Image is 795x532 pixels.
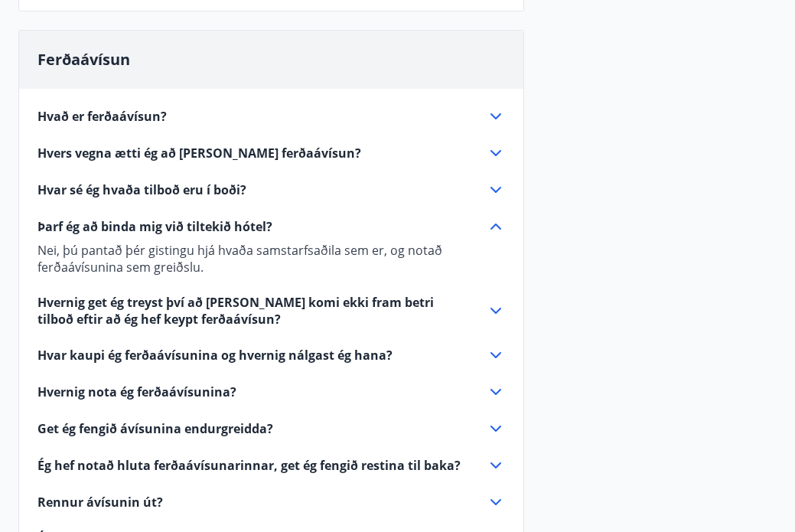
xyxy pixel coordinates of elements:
div: Þarf ég að binda mig við tiltekið hótel? [37,217,505,236]
div: Hvað er ferðaávísun? [37,107,505,126]
div: Get ég fengið ávísunina endurgreidda? [37,419,505,438]
span: Hvernig get ég treyst því að [PERSON_NAME] komi ekki fram betri tilboð eftir að ég hef keypt ferð... [37,294,468,328]
div: Hvers vegna ætti ég að [PERSON_NAME] ferðaávísun? [37,144,505,162]
span: Hvar sé ég hvaða tilboð eru í boði? [37,181,246,198]
span: Hvað er ferðaávísun? [37,108,167,125]
span: Þarf ég að binda mig við tiltekið hótel? [37,218,272,235]
span: Ég hef notað hluta ferðaávísunarinnar, get ég fengið restina til baka? [37,457,461,474]
p: Nei, þú pantað þér gistingu hjá hvaða samstarfsaðila sem er, og notað ferðaávísunina sem greiðslu. [37,242,505,276]
span: Get ég fengið ávísunina endurgreidda? [37,420,273,437]
span: Hvar kaupi ég ferðaávísunina og hvernig nálgast ég hana? [37,347,393,364]
span: Hvers vegna ætti ég að [PERSON_NAME] ferðaávísun? [37,145,361,162]
div: Hvar kaupi ég ferðaávísunina og hvernig nálgast ég hana? [37,346,505,364]
div: Hvernig nota ég ferðaávísunina? [37,383,505,401]
span: Rennur ávísunin út? [37,494,163,511]
span: Hvernig nota ég ferðaávísunina? [37,383,236,400]
div: Ég hef notað hluta ferðaávísunarinnar, get ég fengið restina til baka? [37,456,505,475]
div: Þarf ég að binda mig við tiltekið hótel? [37,236,505,276]
div: Hvernig get ég treyst því að [PERSON_NAME] komi ekki fram betri tilboð eftir að ég hef keypt ferð... [37,294,505,328]
span: Ferðaávísun [37,49,130,70]
div: Hvar sé ég hvaða tilboð eru í boði? [37,181,505,199]
div: Rennur ávísunin út? [37,493,505,511]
